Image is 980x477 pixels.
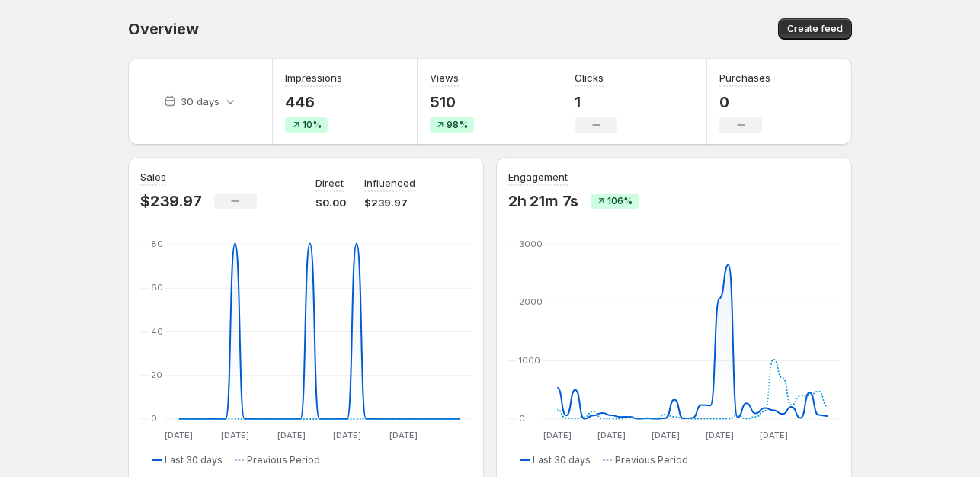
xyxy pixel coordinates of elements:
text: 1000 [519,355,540,366]
text: [DATE] [597,430,626,440]
h3: Clicks [575,70,604,85]
text: 60 [151,282,163,293]
span: Overview [128,20,198,38]
text: [DATE] [165,430,193,440]
span: Last 30 days [165,454,223,466]
p: $239.97 [140,192,202,210]
text: [DATE] [760,430,788,440]
span: Create feed [787,23,843,35]
text: 40 [151,326,163,337]
text: [DATE] [333,430,361,440]
text: 0 [151,413,157,424]
p: $239.97 [364,195,415,210]
span: 106% [607,195,633,207]
p: 1 [575,93,617,111]
span: 10% [303,119,322,131]
p: 2h 21m 7s [508,192,578,210]
text: 3000 [519,238,543,249]
h3: Sales [140,169,166,184]
text: [DATE] [277,430,306,440]
text: [DATE] [543,430,572,440]
p: Influenced [364,175,415,190]
text: 2000 [519,296,543,307]
text: 0 [519,413,525,424]
h3: Engagement [508,169,568,184]
text: 20 [151,370,162,380]
text: [DATE] [221,430,249,440]
text: 80 [151,238,163,249]
p: 446 [285,93,342,111]
span: 98% [447,119,468,131]
button: Create feed [778,18,852,40]
span: Last 30 days [533,454,591,466]
h3: Impressions [285,70,342,85]
span: Previous Period [615,454,688,466]
p: 510 [430,93,474,111]
span: Previous Period [247,454,320,466]
p: 0 [719,93,770,111]
text: [DATE] [706,430,734,440]
text: [DATE] [652,430,680,440]
p: $0.00 [315,195,346,210]
text: [DATE] [389,430,418,440]
h3: Purchases [719,70,770,85]
p: Direct [315,175,344,190]
h3: Views [430,70,459,85]
p: 30 days [181,94,219,109]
